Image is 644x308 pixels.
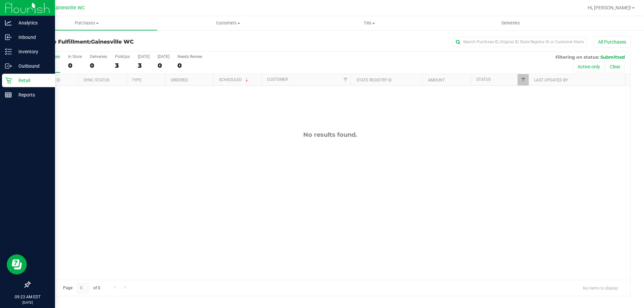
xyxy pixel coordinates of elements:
a: Type [132,78,142,82]
a: Customers [157,16,299,30]
inline-svg: Analytics [5,19,12,26]
span: Gainesville WC [91,39,134,45]
p: Inbound [12,33,52,41]
div: 0 [158,62,169,69]
inline-svg: Inventory [5,48,12,55]
span: Purchases [16,20,157,26]
p: Outbound [12,62,52,70]
a: State Registry ID [357,78,392,82]
inline-svg: Inbound [5,34,12,41]
a: Filter [518,74,529,85]
span: Hi, [PERSON_NAME]! [588,5,631,10]
div: Needs Review [177,54,202,59]
div: 0 [177,62,202,69]
p: Inventory [12,48,52,56]
inline-svg: Reports [5,91,12,98]
span: Submitted [600,54,625,60]
span: Customers [158,20,298,26]
a: Scheduled [219,77,250,82]
div: 0 [90,62,107,69]
button: Active only [573,61,604,72]
a: Purchases [16,16,157,30]
iframe: Resource center [7,254,27,274]
span: Deliveries [492,20,529,26]
button: Clear [605,61,625,72]
a: Deliveries [440,16,581,30]
span: Filtering on status: [555,54,599,60]
a: Status [476,77,491,82]
inline-svg: Retail [5,77,12,84]
a: Tills [299,16,440,30]
div: In Store [68,54,82,59]
div: No results found. [30,131,630,138]
input: Search Purchase ID, Original ID, State Registry ID or Customer Name... [453,37,587,47]
span: No items to display [578,283,624,293]
p: Analytics [12,19,52,27]
a: Amount [428,78,445,82]
div: 0 [68,62,82,69]
div: [DATE] [158,54,169,59]
button: All Purchases [594,36,631,48]
p: Reports [12,91,52,99]
a: Last Updated By [534,78,568,82]
p: [DATE] [3,300,52,305]
div: PickUps [115,54,130,59]
div: 3 [115,62,130,69]
div: Deliveries [90,54,107,59]
a: Customer [267,77,288,82]
p: 09:23 AM EDT [3,294,52,300]
h3: Purchase Fulfillment: [30,39,230,45]
p: Retail [12,76,52,84]
span: Tills [299,20,439,26]
span: Page of 0 [57,283,106,293]
div: 3 [138,62,150,69]
div: [DATE] [138,54,150,59]
a: Sync Status [84,78,109,82]
a: Filter [340,74,351,85]
inline-svg: Outbound [5,63,12,69]
span: Gainesville WC [52,5,85,11]
a: Ordered [171,78,188,82]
